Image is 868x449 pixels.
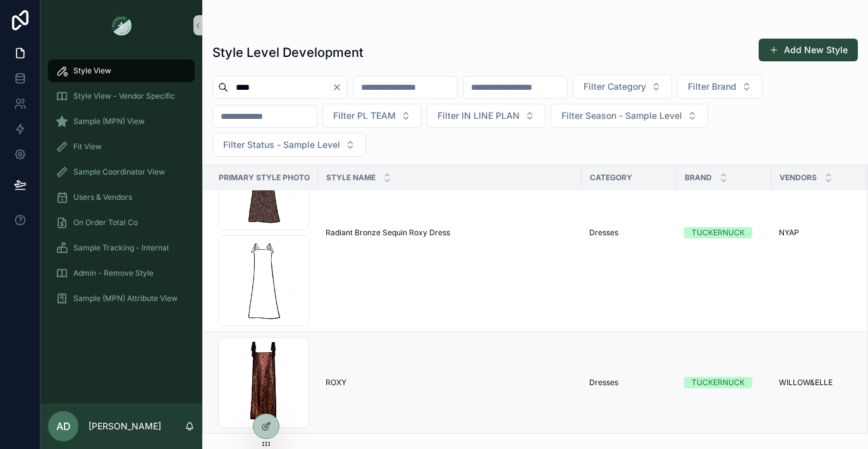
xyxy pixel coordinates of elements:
[73,142,102,152] span: Fit View
[73,243,169,253] span: Sample Tracking - Internal
[551,104,708,128] button: Select Button
[326,378,574,388] a: ROXY
[333,109,396,122] span: Filter PL TEAM
[589,228,618,238] span: Dresses
[56,419,71,434] span: AD
[427,104,546,128] button: Select Button
[48,211,195,234] a: On Order Total Co
[561,109,682,122] span: Filter Season - Sample Level
[73,293,178,304] span: Sample (MPN) Attribute View
[111,15,131,35] img: App logo
[779,378,859,388] a: WILLOW&ELLE
[73,167,165,177] span: Sample Coordinator View
[692,227,745,238] div: TUCKERNUCK
[73,192,132,202] span: Users & Vendors
[48,161,195,183] a: Sample Coordinator View
[573,75,672,99] button: Select Button
[73,91,175,101] span: Style View - Vendor Specific
[779,228,799,238] span: NYAP
[48,85,195,108] a: Style View - Vendor Specific
[48,237,195,259] a: Sample Tracking - Internal
[437,109,520,122] span: Filter IN LINE PLAN
[779,228,859,238] a: NYAP
[684,377,764,388] a: TUCKERNUCK
[73,218,138,228] span: On Order Total Co
[89,420,161,433] p: [PERSON_NAME]
[685,173,712,183] span: Brand
[223,138,340,151] span: Filter Status - Sample Level
[688,80,737,93] span: Filter Brand
[219,173,310,183] span: Primary Style Photo
[589,378,618,388] span: Dresses
[48,110,195,133] a: Sample (MPN) View
[326,378,346,388] span: ROXY
[779,173,817,183] span: Vendors
[40,51,202,326] div: scrollable content
[692,377,745,388] div: TUCKERNUCK
[48,59,195,82] a: Style View
[759,39,858,61] button: Add New Style
[48,135,195,158] a: Fit View
[326,228,450,238] span: Radiant Bronze Sequin Roxy Dress
[326,228,574,238] a: Radiant Bronze Sequin Roxy Dress
[590,173,632,183] span: Category
[212,44,364,61] h1: Style Level Development
[326,173,376,183] span: Style Name
[589,228,669,238] a: Dresses
[322,104,422,128] button: Select Button
[48,262,195,285] a: Admin - Remove Style
[212,133,366,157] button: Select Button
[677,75,762,99] button: Select Button
[584,80,646,93] span: Filter Category
[48,186,195,209] a: Users & Vendors
[73,116,145,126] span: Sample (MPN) View
[73,268,154,278] span: Admin - Remove Style
[779,378,833,388] span: WILLOW&ELLE
[48,287,195,310] a: Sample (MPN) Attribute View
[684,227,764,238] a: TUCKERNUCK
[589,378,669,388] a: Dresses
[332,82,347,92] button: Clear
[73,66,111,76] span: Style View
